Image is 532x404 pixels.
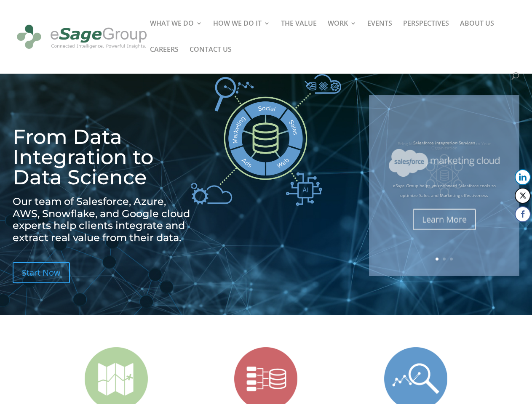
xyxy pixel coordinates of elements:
a: PERSPECTIVES [403,20,449,46]
a: CAREERS [150,46,179,72]
a: Bring Machine Learning Best Practices to Your Organization [398,141,491,151]
a: WHAT WE DO [150,20,202,46]
a: THE VALUE [281,20,317,46]
a: ABOUT US [460,20,494,46]
a: Learn More [413,208,476,229]
a: HOW WE DO IT [213,20,270,46]
h1: From Data Integration to Data Science [13,127,193,191]
button: Facebook Share [515,206,531,222]
a: 1 [436,258,438,260]
a: WORK [328,20,356,46]
h2: Our team of Salesforce, Azure, AWS, Snowflake, and Google cloud experts help clients integrate an... [13,196,193,248]
a: Start Now [13,262,70,283]
a: 3 [450,258,453,260]
button: LinkedIn Share [515,169,531,185]
a: EVENTS [367,20,392,46]
button: Twitter Share [515,188,531,204]
a: 2 [443,258,446,260]
img: eSage Group [14,19,150,56]
a: CONTACT US [190,46,232,72]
